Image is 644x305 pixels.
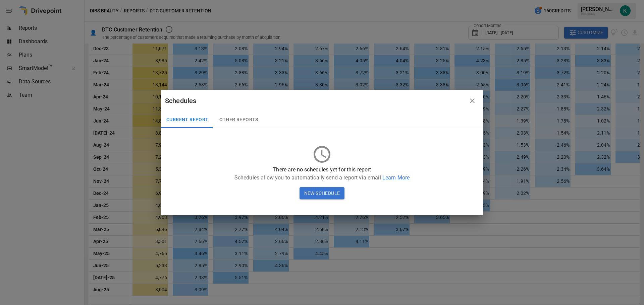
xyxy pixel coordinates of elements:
p: There are no schedules yet for this report [166,166,478,174]
button: Current Report [161,112,214,128]
div: Schedules [165,95,466,106]
button: Other Reports [214,112,264,128]
span: Learn More [381,174,410,181]
button: New Schedule [300,187,345,199]
p: Schedules allow you to automatically send a report via email [166,174,478,182]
